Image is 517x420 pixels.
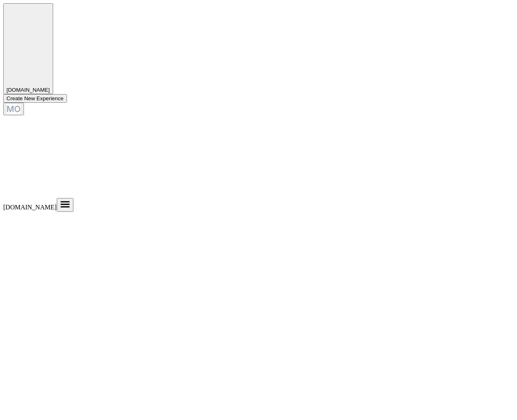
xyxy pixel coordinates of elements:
span: [DOMAIN_NAME] [6,87,50,93]
button: MO [3,103,24,115]
button: Create New Experience [3,94,67,103]
button: Visually logo[DOMAIN_NAME] [3,3,53,94]
div: MO [6,104,21,114]
span: [DOMAIN_NAME] [3,204,57,211]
